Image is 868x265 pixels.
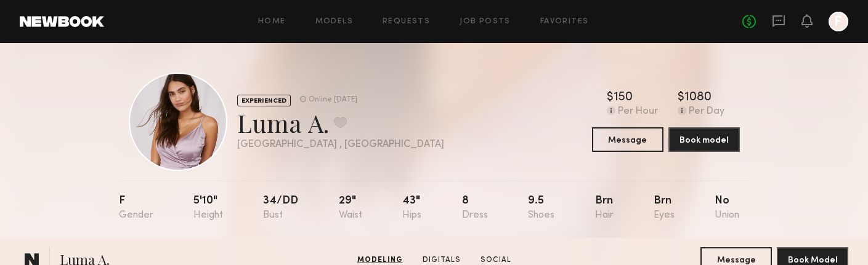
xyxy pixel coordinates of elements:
div: [GEOGRAPHIC_DATA] , [GEOGRAPHIC_DATA] [237,140,444,150]
a: F [829,12,848,31]
div: 9.5 [528,196,554,221]
div: 5'10" [193,196,223,221]
div: Online [DATE] [309,96,357,104]
div: $ [678,92,684,104]
a: Book Model [777,254,848,264]
div: Per Day [689,106,724,117]
div: EXPERIENCED [237,95,291,106]
div: Brn [595,196,614,221]
div: Per Hour [618,106,658,117]
button: Book model [668,127,740,152]
div: 34/dd [263,196,298,221]
div: 1080 [684,92,712,104]
div: 8 [462,196,488,221]
button: Message [592,127,663,152]
div: $ [607,92,614,104]
div: 150 [614,92,633,104]
div: F [119,196,153,221]
div: Brn [654,196,675,221]
a: Favorites [540,18,589,26]
a: Home [258,18,286,26]
div: No [715,196,739,221]
a: Job Posts [460,18,511,26]
div: 29" [339,196,362,221]
a: Models [315,18,353,26]
a: Requests [383,18,430,26]
div: 43" [402,196,421,221]
div: Luma A. [237,106,444,139]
